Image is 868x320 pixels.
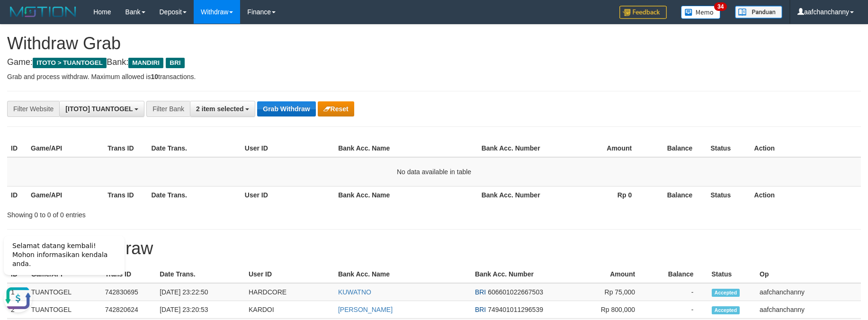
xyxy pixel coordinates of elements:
th: User ID [241,186,334,204]
button: 2 item selected [190,101,255,117]
div: Showing 0 to 0 of 0 entries [7,206,355,220]
td: Rp 75,000 [562,283,649,301]
td: - [649,283,707,301]
th: Amount [562,266,649,283]
button: [ITOTO] TUANTOGEL [59,101,144,117]
span: [ITOTO] TUANTOGEL [65,105,133,113]
th: Trans ID [104,140,147,157]
button: Open LiveChat chat widget [4,57,32,85]
td: [DATE] 23:22:50 [156,283,245,301]
h1: 15 Latest Withdraw [7,239,861,258]
h1: Withdraw Grab [7,34,861,53]
td: No data available in table [7,157,861,187]
th: Date Trans. [147,186,241,204]
span: ITOTO > TUANTOGEL [33,58,107,68]
p: Grab and process withdraw. Maximum allowed is transactions. [7,72,861,81]
img: panduan.png [735,6,782,18]
span: BRI [166,58,184,68]
td: aafchanchanny [756,283,861,301]
td: - [649,301,707,319]
th: ID [7,186,27,204]
td: HARDCORE [245,283,334,301]
th: Status [707,186,750,204]
th: Bank Acc. Number [478,186,555,204]
th: Op [756,266,861,283]
button: Reset [318,101,354,116]
th: Date Trans. [147,140,241,157]
img: MOTION_logo.png [7,5,79,19]
img: Feedback.jpg [619,6,667,19]
th: Balance [649,266,707,283]
span: Selamat datang kembali! Mohon informasikan kendala anda. [12,15,107,40]
th: Bank Acc. Name [334,266,471,283]
th: Bank Acc. Number [478,140,555,157]
span: Copy 606601022667503 to clipboard [488,288,543,296]
th: Bank Acc. Number [471,266,562,283]
span: 34 [714,2,727,11]
img: Button%20Memo.svg [681,6,721,19]
th: Rp 0 [555,186,646,204]
td: Rp 800,000 [562,301,649,319]
th: Balance [646,186,707,204]
th: Action [751,186,861,204]
div: Filter Bank [146,101,190,117]
th: Game/API [27,140,104,157]
button: Grab Withdraw [257,101,315,116]
th: Bank Acc. Name [334,140,478,157]
th: Action [751,140,861,157]
th: Bank Acc. Name [334,186,478,204]
span: BRI [475,288,486,296]
a: KUWATNO [338,288,371,296]
span: 2 item selected [196,105,243,113]
th: User ID [245,266,334,283]
strong: 10 [151,73,158,80]
h4: Game: Bank: [7,58,861,67]
span: Accepted [712,289,740,297]
div: Filter Website [7,101,59,117]
span: Accepted [712,306,740,314]
th: Game/API [27,186,104,204]
th: Balance [646,140,707,157]
span: BRI [475,306,486,313]
th: Trans ID [104,186,147,204]
th: Date Trans. [156,266,245,283]
span: MANDIRI [128,58,163,68]
th: Status [708,266,756,283]
td: KARDOI [245,301,334,319]
span: Copy 749401011296539 to clipboard [488,306,543,313]
a: [PERSON_NAME] [338,306,393,313]
th: ID [7,140,27,157]
th: Amount [555,140,646,157]
td: [DATE] 23:20:53 [156,301,245,319]
th: User ID [241,140,334,157]
td: aafchanchanny [756,301,861,319]
th: Status [707,140,750,157]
